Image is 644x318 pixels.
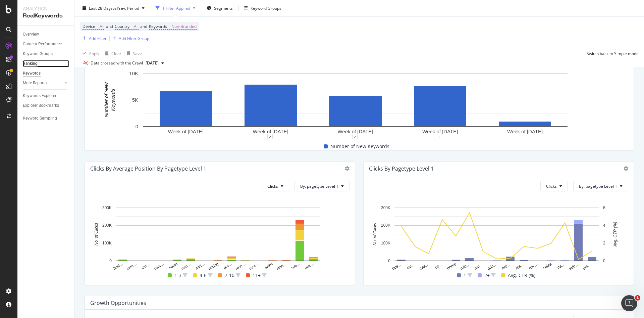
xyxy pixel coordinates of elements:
[373,223,377,245] text: No. of Clicks
[23,60,69,67] a: Ranking
[130,24,133,29] span: =
[168,24,170,29] span: =
[555,262,566,271] text: sta…
[109,259,112,263] text: 0
[96,24,99,29] span: =
[119,35,149,41] div: Add Filter Group
[437,134,442,139] div: 2
[200,271,207,279] span: 4-6
[133,50,142,56] div: Save
[23,115,69,122] a: Keyword Sampling
[381,206,390,210] text: 300K
[369,165,434,172] div: Clicks by pagetype Level 1
[613,222,618,247] text: Avg. CTR (%)
[515,262,525,271] text: res…
[573,181,628,191] button: By: pagetype Level 1
[208,262,219,271] text: pricing
[422,129,458,135] text: Week of [DATE]
[23,115,57,122] div: Keyword Sampling
[83,24,95,29] span: Device
[23,41,62,48] div: Content Performance
[300,183,338,189] span: By: pagetype Level 1
[369,204,625,271] svg: A chart.
[23,70,41,77] div: Keywords
[90,70,621,137] svg: A chart.
[267,134,273,139] div: 2
[214,5,233,11] span: Segments
[635,295,640,301] span: 1
[23,92,69,99] a: Keywords Explorer
[406,262,416,271] text: car…
[253,129,288,135] text: Week of [DATE]
[23,31,69,38] a: Overview
[546,183,557,189] span: Clicks
[225,271,234,279] span: 7-10
[153,3,198,13] button: 1 Filter Applied
[603,223,605,228] text: 4
[134,22,139,31] span: All
[80,34,107,42] button: Add Filter
[23,102,59,109] div: Explorer Bookmarks
[106,24,113,29] span: and
[204,3,235,13] button: Segments
[330,142,389,150] span: Number of New Keywords
[508,271,535,279] span: Avg. CTR (%)
[162,5,190,11] div: 1 Filter Applied
[89,50,99,56] div: Apply
[171,22,197,31] span: Non-Branded
[542,262,552,271] text: sales
[124,48,142,59] button: Save
[23,41,69,48] a: Content Performance
[113,5,139,11] span: vs Prev. Period
[23,70,69,77] a: Keywords
[23,12,69,20] div: RealKeywords
[381,241,390,245] text: 100K
[484,271,490,279] span: 2+
[264,262,274,269] text: sales
[102,48,121,59] button: Clear
[446,262,457,271] text: home
[90,165,206,172] div: Clicks By Average Position by pagetype Level 1
[90,300,146,306] div: Growth Opportunities
[352,134,358,139] div: 2
[23,92,56,99] div: Keywords Explorer
[100,22,104,31] span: All
[603,206,605,210] text: 6
[129,71,138,76] text: 10K
[132,97,138,103] text: 5K
[587,50,639,56] div: Switch back to Simple mode
[23,5,69,12] div: Analytics
[146,60,159,66] span: 2025 Sep. 9th
[621,295,637,311] iframe: Intercom live chat
[23,80,47,87] div: More Reports
[584,48,639,59] button: Switch back to Simple mode
[388,259,390,263] text: 0
[91,60,143,66] div: Data crossed with the Crawl
[434,262,443,270] text: co…
[80,3,147,13] button: Last 28 DaysvsPrev. Period
[381,223,390,228] text: 200K
[140,24,147,29] span: and
[80,48,99,59] button: Apply
[168,129,204,135] text: Week of [DATE]
[90,204,346,271] svg: A chart.
[110,34,149,42] button: Add Filter Group
[603,241,605,245] text: 2
[267,183,278,189] span: Clicks
[464,271,466,279] span: 1
[89,35,107,41] div: Add Filter
[115,24,129,29] span: Country
[149,24,167,29] span: Keywords
[253,271,261,279] span: 11+
[174,271,181,279] span: 1-3
[337,129,373,135] text: Week of [DATE]
[143,59,167,67] button: [DATE]
[94,223,99,245] text: No. of Clicks
[294,181,350,191] button: By: pagetype Level 1
[23,102,69,109] a: Explorer Bookmarks
[241,3,284,13] button: Keyword Groups
[111,50,121,56] div: Clear
[103,82,109,118] text: Number of New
